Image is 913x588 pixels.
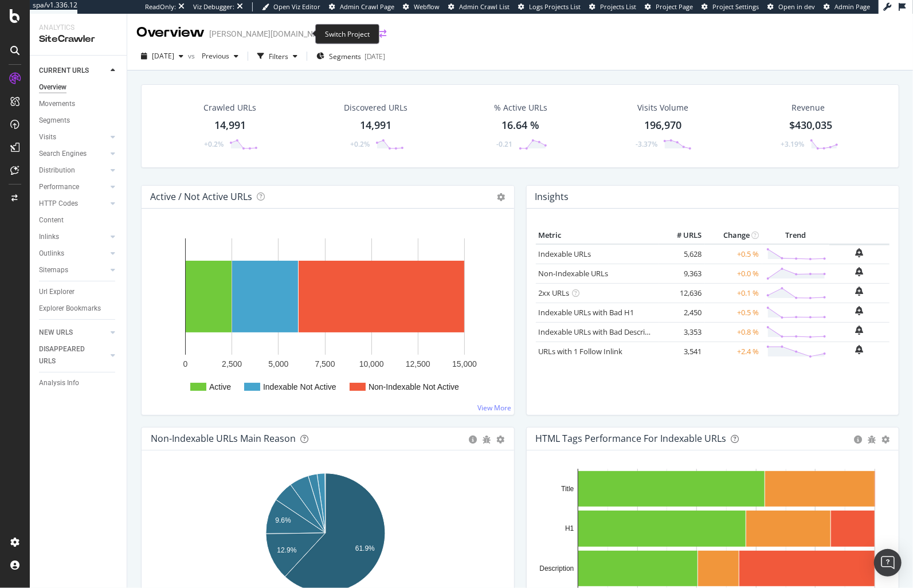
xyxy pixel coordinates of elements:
div: gear [497,436,505,444]
a: Indexable URLs with Bad Description [539,327,664,337]
td: 9,363 [659,264,705,283]
div: bug [868,436,876,444]
div: Filters [269,52,288,61]
text: Description [539,565,574,573]
a: Content [39,214,119,226]
text: Indexable Not Active [263,382,336,391]
div: +0.2% [350,139,370,149]
a: Open in dev [767,2,815,11]
div: -0.21 [497,139,513,149]
text: 61.9% [355,544,375,552]
td: +0.8 % [705,322,762,342]
td: +0.5 % [705,244,762,264]
div: Visits [39,131,56,143]
div: bell-plus [856,267,864,276]
a: Indexable URLs [539,249,591,259]
th: Metric [536,227,659,244]
div: bell-plus [856,345,864,354]
button: Previous [197,47,243,65]
td: +0.1 % [705,283,762,303]
text: Title [561,485,574,493]
text: Active [209,382,231,391]
text: 15,000 [452,359,477,369]
h4: Active / Not Active URLs [150,189,252,205]
a: View More [478,403,512,413]
span: Open in dev [778,2,815,11]
td: 3,541 [659,342,705,361]
div: Performance [39,181,79,193]
div: circle-info [469,436,477,444]
div: Outlinks [39,248,64,260]
a: Open Viz Editor [262,2,320,11]
div: +3.19% [781,139,804,149]
a: Webflow [403,2,440,11]
td: 12,636 [659,283,705,303]
div: 14,991 [361,118,392,133]
div: bell-plus [856,306,864,315]
text: 12,500 [406,359,430,369]
span: 2025 Aug. 24th [152,51,174,61]
div: CURRENT URLS [39,65,89,77]
div: Overview [136,23,205,42]
a: Explorer Bookmarks [39,303,119,315]
a: Overview [39,81,119,93]
span: Segments [329,52,361,61]
span: Admin Crawl Page [340,2,394,11]
th: # URLS [659,227,705,244]
div: Non-Indexable URLs Main Reason [151,433,296,444]
text: 2,500 [222,359,242,369]
a: Inlinks [39,231,107,243]
span: Open Viz Editor [273,2,320,11]
text: 9.6% [275,516,291,524]
svg: A chart. [151,227,500,406]
div: gear [881,436,890,444]
a: Logs Projects List [518,2,581,11]
span: Admin Crawl List [459,2,510,11]
span: Project Settings [712,2,759,11]
th: Trend [762,227,829,244]
a: Url Explorer [39,286,119,298]
button: Filters [253,47,302,65]
span: Logs Projects List [529,2,581,11]
a: Project Page [645,2,693,11]
div: Explorer Bookmarks [39,303,101,315]
a: Distribution [39,164,107,177]
a: Admin Crawl List [448,2,510,11]
td: 3,353 [659,322,705,342]
div: ReadOnly: [145,2,176,11]
div: Analytics [39,23,117,33]
div: % Active URLs [494,102,547,113]
text: 7,500 [315,359,335,369]
div: Distribution [39,164,75,177]
text: 12.9% [277,546,296,554]
a: Outlinks [39,248,107,260]
div: Crawled URLs [203,102,256,113]
div: circle-info [854,436,862,444]
a: Non-Indexable URLs [539,268,609,279]
div: -3.37% [636,139,657,149]
div: NEW URLS [39,327,73,339]
div: bell-plus [856,287,864,296]
a: Indexable URLs with Bad H1 [539,307,634,317]
a: Performance [39,181,107,193]
td: +0.0 % [705,264,762,283]
div: 14,991 [214,118,246,133]
h4: Insights [535,189,569,205]
a: DISAPPEARED URLS [39,343,107,367]
a: Analysis Info [39,377,119,389]
text: 10,000 [359,359,384,369]
span: Webflow [414,2,440,11]
td: 2,450 [659,303,705,322]
div: Inlinks [39,231,59,243]
span: vs [188,51,197,61]
a: URLs with 1 Follow Inlink [539,346,623,356]
td: 5,628 [659,244,705,264]
div: 196,970 [644,118,681,133]
div: bell-plus [856,326,864,335]
span: Previous [197,51,229,61]
button: [DATE] [136,47,188,65]
div: DISAPPEARED URLS [39,343,97,367]
text: H1 [565,525,574,533]
div: Segments [39,115,70,127]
